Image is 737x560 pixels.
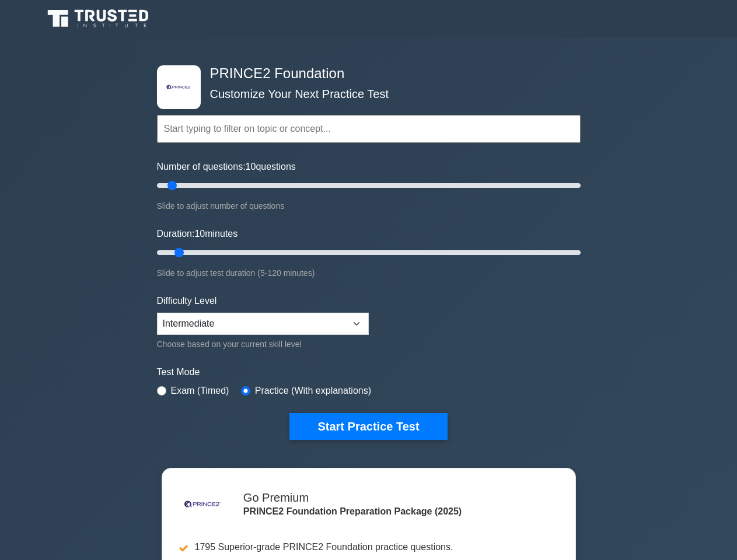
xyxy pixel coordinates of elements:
div: Slide to adjust test duration (5-120 minutes) [157,266,581,280]
input: Start typing to filter on topic or concept... [157,115,581,143]
label: Practice (With explanations) [255,384,371,398]
label: Duration: minutes [157,227,238,241]
label: Number of questions: questions [157,160,296,174]
label: Exam (Timed) [171,384,229,398]
label: Test Mode [157,365,581,379]
h4: PRINCE2 Foundation [205,65,523,82]
span: 10 [246,162,256,171]
div: Choose based on your current skill level [157,337,369,351]
div: Slide to adjust number of questions [157,199,581,213]
span: 10 [194,229,205,239]
label: Difficulty Level [157,294,217,308]
button: Start Practice Test [289,413,447,440]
